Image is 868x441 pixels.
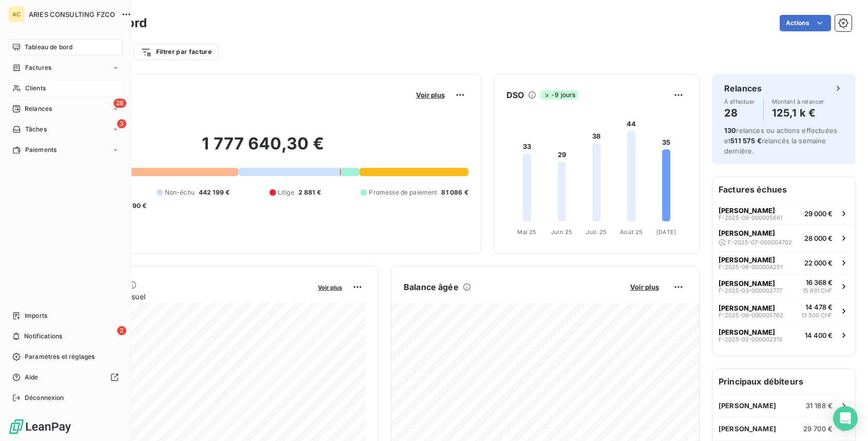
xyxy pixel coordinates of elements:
span: 22 000 € [804,259,833,267]
button: [PERSON_NAME]F-2025-09-00000566129 000 € [712,202,855,224]
div: Open Intercom Messenger [833,406,858,431]
h6: Balance âgée [404,281,459,293]
button: [PERSON_NAME]F-2025-06-00000425122 000 € [712,251,855,274]
span: 3 [117,119,126,128]
button: [PERSON_NAME]F-2025-03-00000277716 368 €15 631 CHF [712,274,855,299]
span: 14 478 € [805,303,833,311]
span: [PERSON_NAME] [719,425,776,433]
span: 13 500 CHF [801,311,833,320]
span: 14 400 € [805,331,833,339]
span: Imports [25,311,47,320]
span: Déconnexion [25,393,64,402]
span: 442 199 € [199,188,230,197]
span: [PERSON_NAME] [719,206,775,215]
span: ARIES CONSULTING FZCO [29,10,115,18]
span: Aide [25,373,39,382]
tspan: Juin 25 [551,228,572,236]
span: Voir plus [630,283,659,291]
span: 29 700 € [803,425,833,433]
span: F-2025-09-000005661 [719,215,782,221]
span: F-2025-03-000002777 [719,287,782,294]
img: Logo LeanPay [8,418,72,435]
span: Chiffre d'affaires mensuel [58,291,311,302]
span: Voir plus [318,284,342,291]
span: F-2025-06-000004251 [719,264,782,270]
button: [PERSON_NAME]F-2025-07-00000470228 000 € [712,224,855,251]
span: 81 086 € [441,188,468,197]
span: Clients [25,84,46,93]
span: Paiements [25,145,56,155]
tspan: [DATE] [656,228,676,236]
span: À effectuer [724,99,755,105]
span: 28 [114,99,126,108]
h4: 28 [724,105,755,121]
span: [PERSON_NAME] [719,401,776,410]
span: 29 000 € [804,209,833,218]
span: Litige [278,188,294,197]
span: 28 000 € [804,234,833,242]
h2: 1 777 640,30 € [58,133,468,164]
tspan: Août 25 [620,228,643,236]
span: 511 575 € [730,137,761,145]
span: Tâches [25,125,47,134]
span: relances ou actions effectuées et relancés la semaine dernière. [724,126,837,155]
span: [PERSON_NAME] [719,279,775,287]
h6: Factures échues [712,177,855,202]
tspan: Juil. 25 [586,228,607,236]
button: Actions [780,15,831,31]
span: Non-échu [165,188,195,197]
span: [PERSON_NAME] [719,256,775,264]
span: 15 631 CHF [803,286,833,295]
h6: Principaux débiteurs [712,369,855,394]
div: AC [8,6,25,23]
span: 2 881 € [298,188,321,197]
span: 16 368 € [806,278,833,286]
span: Relances [25,104,52,113]
span: [PERSON_NAME] [719,304,775,312]
h6: Relances [724,82,762,94]
span: 31 188 € [806,401,833,410]
a: Aide [8,369,123,386]
span: Paramètres et réglages [25,352,95,361]
span: 2 [117,326,126,335]
span: 130 [724,126,736,135]
span: Promesse de paiement [369,188,437,197]
span: Tableau de bord [25,43,72,52]
span: Notifications [24,332,62,341]
span: Voir plus [416,91,445,99]
span: [PERSON_NAME] [719,229,775,237]
button: Voir plus [413,90,448,100]
span: F-2025-02-000002313 [719,336,782,342]
span: Factures [25,63,51,72]
span: F-2025-07-000004702 [728,239,792,245]
tspan: Mai 25 [517,228,536,236]
span: Montant à relancer [772,99,824,105]
button: Filtrer par facture [134,44,218,60]
button: Voir plus [315,282,345,292]
span: F-2025-09-000005762 [719,312,783,318]
button: [PERSON_NAME]F-2025-02-00000231314 400 € [712,323,855,346]
span: [PERSON_NAME] [719,328,775,336]
h6: DSO [506,89,524,101]
h4: 125,1 k € [772,105,824,121]
button: [PERSON_NAME]F-2025-09-00000576214 478 €13 500 CHF [712,299,855,324]
button: Voir plus [627,282,662,292]
span: -9 jours [540,90,578,100]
